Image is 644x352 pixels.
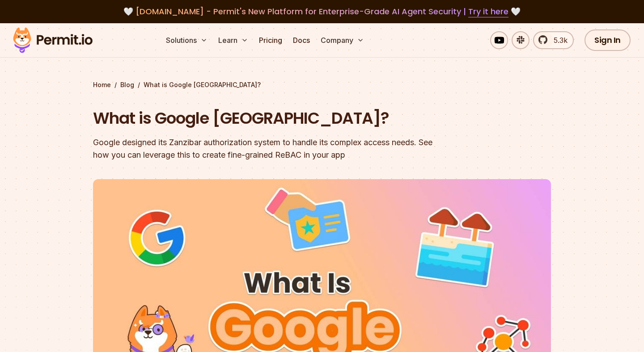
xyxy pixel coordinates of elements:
[289,31,314,49] a: Docs
[93,80,111,89] a: Home
[468,6,508,17] a: Try it here
[317,31,368,49] button: Company
[93,107,436,130] h1: What is Google [GEOGRAPHIC_DATA]?
[9,25,97,55] img: Permit logo
[21,5,623,18] div: 🤍 🤍
[93,136,436,161] div: Google designed its Zanzibar authorization system to handle its complex access needs. See how you...
[215,31,252,49] button: Learn
[533,31,574,49] a: 5.3k
[162,31,211,49] button: Solutions
[93,80,551,89] div: / /
[585,29,631,51] a: Sign In
[548,35,568,46] span: 5.3k
[136,6,508,17] span: [DOMAIN_NAME] - Permit's New Platform for Enterprise-Grade AI Agent Security |
[120,80,134,89] a: Blog
[255,31,286,49] a: Pricing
